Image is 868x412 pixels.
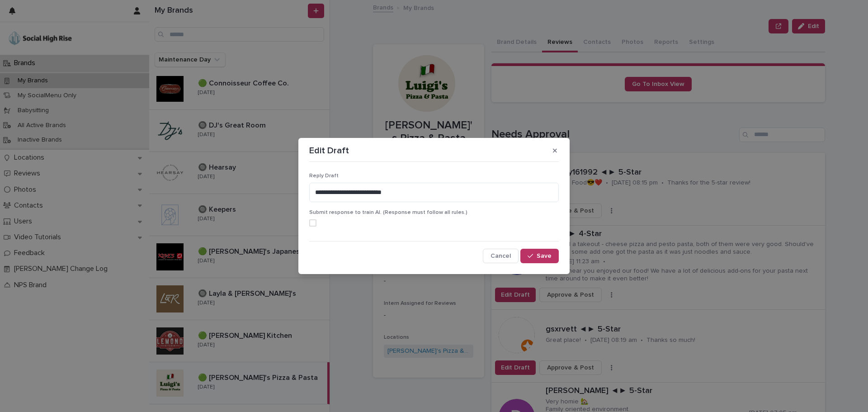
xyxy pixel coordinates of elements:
button: Save [520,249,559,263]
span: Submit response to train AI. (Response must follow all rules.) [309,210,467,215]
span: Cancel [491,253,511,259]
span: Save [537,253,552,259]
span: Reply Draft [309,173,339,179]
p: Edit Draft [309,145,349,156]
button: Cancel [483,249,519,263]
